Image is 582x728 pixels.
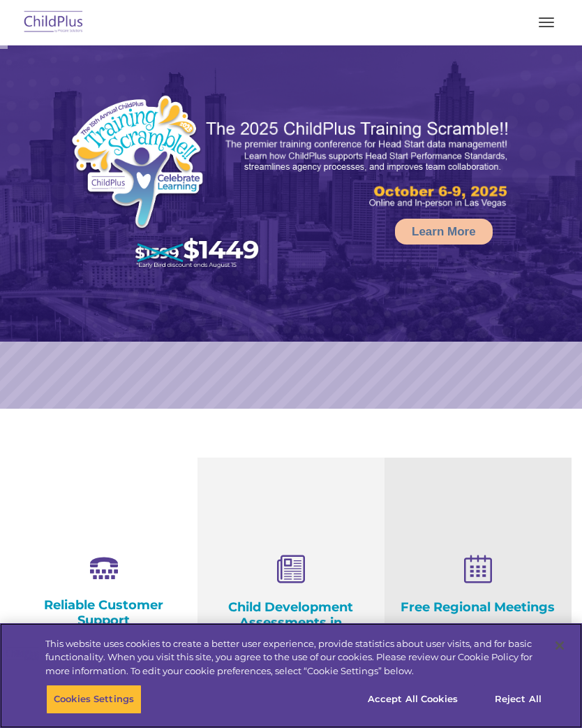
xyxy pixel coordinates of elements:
h4: Child Development Assessments in ChildPlus [208,599,374,646]
button: Close [544,630,575,661]
div: This website uses cookies to create a better user experience, provide statistics about user visit... [45,637,542,678]
a: Learn More [395,219,493,245]
h4: Reliable Customer Support [21,597,187,628]
button: Cookies Settings [46,685,142,714]
button: Accept All Cookies [360,685,465,714]
button: Reject All [475,685,562,714]
h4: Free Regional Meetings [395,599,561,615]
img: ChildPlus by Procare Solutions [21,6,87,39]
